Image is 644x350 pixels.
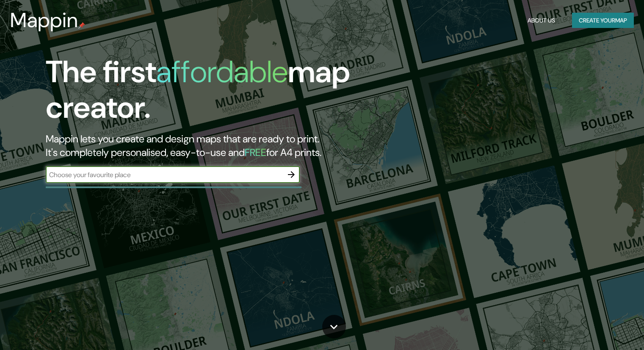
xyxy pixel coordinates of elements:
[572,13,634,28] button: Create yourmap
[245,146,266,159] h5: FREE
[78,22,85,29] img: mappin-pin
[156,52,288,92] h1: affordable
[46,54,368,132] h1: The first map creator.
[46,170,283,180] input: Choose your favourite place
[10,8,78,32] h3: Mappin
[46,132,368,159] h2: Mappin lets you create and design maps that are ready to print. It's completely personalised, eas...
[524,13,558,28] button: About Us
